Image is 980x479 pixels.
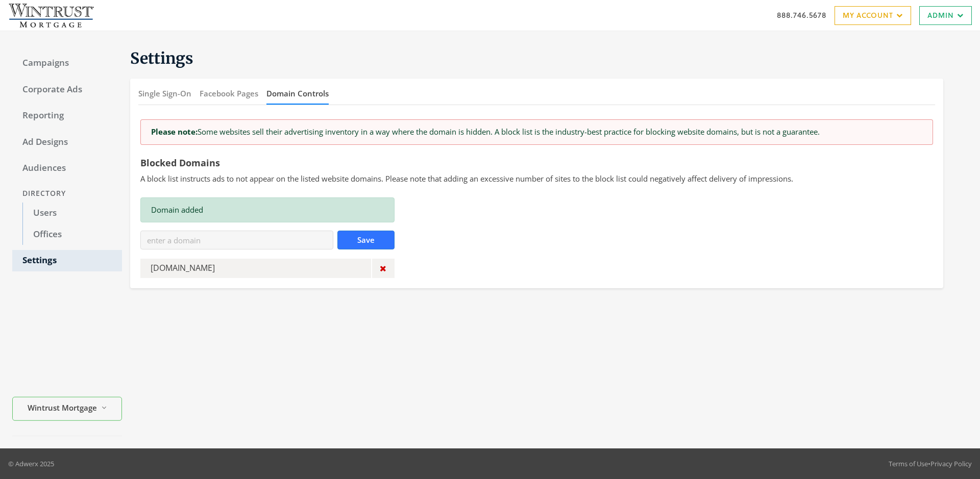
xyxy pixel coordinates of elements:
button: Save [337,231,394,249]
a: Audiences [12,158,122,179]
a: Campaigns [12,53,122,74]
a: Users [22,203,122,224]
img: Adwerx [8,3,94,28]
div: Directory [12,184,122,203]
button: Wintrust Mortgage [12,397,122,421]
p: A block list instructs ads to not appear on the listed website domains. Please note that adding a... [140,173,933,185]
a: Ad Designs [12,132,122,153]
a: Corporate Ads [12,79,122,100]
div: Some websites sell their advertising inventory in a way where the domain is hidden. A block list ... [140,119,933,144]
strong: Please note: [151,127,198,137]
div: Domain added [140,197,395,222]
div: [DOMAIN_NAME] [140,259,371,278]
a: Privacy Policy [930,459,972,468]
span: Settings [130,48,193,68]
input: enter a domain [140,231,333,249]
button: Domain Controls [266,83,329,105]
span: Wintrust Mortgage [28,402,97,414]
a: Terms of Use [889,459,928,468]
a: Offices [22,224,122,245]
p: © Adwerx 2025 [8,459,54,469]
div: • [889,459,972,469]
h5: Blocked Domains [140,157,933,169]
a: My Account [835,6,911,25]
button: Facebook Pages [200,83,258,105]
a: Admin [919,6,972,25]
button: Single Sign-On [138,83,191,105]
a: 888.746.5678 [777,10,826,20]
a: Settings [12,250,122,271]
a: Reporting [12,105,122,127]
